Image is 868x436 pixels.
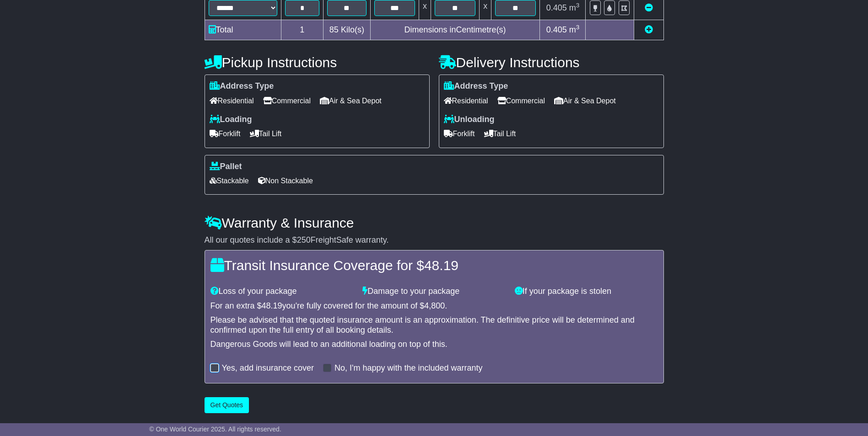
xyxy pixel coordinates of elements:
[205,215,664,230] h4: Warranty & Insurance
[205,55,430,70] h4: Pickup Instructions
[329,25,339,34] span: 85
[424,258,458,273] span: 48.19
[205,235,664,245] div: All our quotes include a $ FreightSafe warranty.
[210,115,252,125] label: Loading
[546,25,567,34] span: 0.405
[206,287,358,297] div: Loss of your package
[444,115,495,125] label: Unloading
[258,174,313,188] span: Non Stackable
[323,20,371,40] td: Kilo(s)
[210,340,658,350] div: Dangerous Goods will lead to an additional loading on top of this.
[546,3,567,12] span: 0.405
[370,20,540,40] td: Dimensions in Centimetre(s)
[210,162,242,172] label: Pallet
[439,55,664,70] h4: Delivery Instructions
[149,425,281,433] span: © One World Courier 2025. All rights reserved.
[297,235,311,245] span: 250
[576,24,580,31] sup: 3
[484,127,516,141] span: Tail Lift
[358,287,510,297] div: Damage to your package
[210,315,658,335] div: Please be advised that the quoted insurance amount is an approximation. The definitive price will...
[222,363,314,373] label: Yes, add insurance cover
[510,287,663,297] div: If your package is stolen
[444,127,475,141] span: Forklift
[569,25,580,34] span: m
[210,81,274,91] label: Address Type
[210,127,241,141] span: Forklift
[497,94,545,108] span: Commercial
[205,20,281,40] td: Total
[210,94,254,108] span: Residential
[210,258,658,273] h4: Transit Insurance Coverage for $
[444,94,488,108] span: Residential
[250,127,282,141] span: Tail Lift
[554,94,616,108] span: Air & Sea Depot
[263,94,311,108] span: Commercial
[569,3,580,12] span: m
[262,301,282,310] span: 48.19
[210,301,658,311] div: For an extra $ you're fully covered for the amount of $ .
[645,3,653,12] a: Remove this item
[576,2,580,9] sup: 3
[320,94,382,108] span: Air & Sea Depot
[424,301,445,310] span: 4,800
[444,81,508,91] label: Address Type
[210,174,249,188] span: Stackable
[205,397,249,413] button: Get Quotes
[334,363,483,373] label: No, I'm happy with the included warranty
[281,20,323,40] td: 1
[645,25,653,34] a: Add new item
